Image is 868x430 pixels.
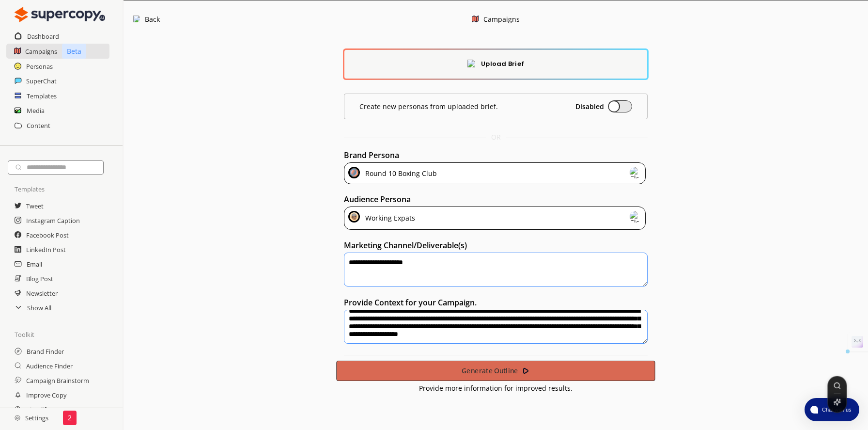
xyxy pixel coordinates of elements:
button: Generate Outline [336,361,655,381]
p: 2 [68,414,72,422]
img: Close [630,211,641,223]
span: Chat with us [818,406,853,414]
a: Dashboard [27,29,59,44]
img: Close [472,16,479,22]
b: Disabled [575,103,604,111]
a: Newsletter [26,286,58,301]
p: Provide more information for improved results. [419,384,573,392]
a: Templates [27,89,57,103]
a: Tweet [26,199,44,213]
h2: Audience Persona [344,192,648,207]
a: Improve Copy [26,388,66,402]
img: Close [15,415,20,421]
div: Round 10 Boxing Club [362,167,437,180]
p: OR [491,133,501,141]
a: Facebook Post [26,228,69,242]
div: Back [145,16,160,24]
textarea: textarea-textarea [344,253,648,287]
a: Audience Finder [26,359,73,373]
textarea: textarea-textarea [344,310,648,344]
div: Working Expats [362,211,415,225]
img: Close [348,167,360,178]
a: SuperChat [26,74,57,88]
button: atlas-launcher [805,398,859,421]
a: Campaign Brainstorm [26,373,89,388]
a: Show All [27,301,51,315]
a: LinkedIn Post [26,242,66,257]
a: Personas [26,59,53,74]
b: Upload Brief [481,59,524,69]
img: Close [348,211,360,223]
img: Close [467,60,476,68]
a: Blog Post [26,271,53,286]
a: Campaigns [25,44,57,59]
h2: Brand Persona [344,148,648,162]
a: Simplify Copy [27,402,65,417]
a: Instagram Caption [26,213,80,228]
div: Campaigns [483,16,520,24]
img: Close [133,16,140,22]
img: Close [630,167,641,178]
b: Generate Outline [462,366,518,375]
a: Media [27,103,45,118]
img: Close [15,5,105,24]
a: Content [27,118,50,133]
p: Beta [62,44,86,59]
h2: Marketing Channel/Deliverable(s) [344,238,648,253]
a: Brand Finder [27,344,64,359]
p: Create new personas from uploaded brief. [359,103,498,111]
h2: Provide Context for your Campaign. [344,295,648,310]
a: Email [27,257,42,271]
